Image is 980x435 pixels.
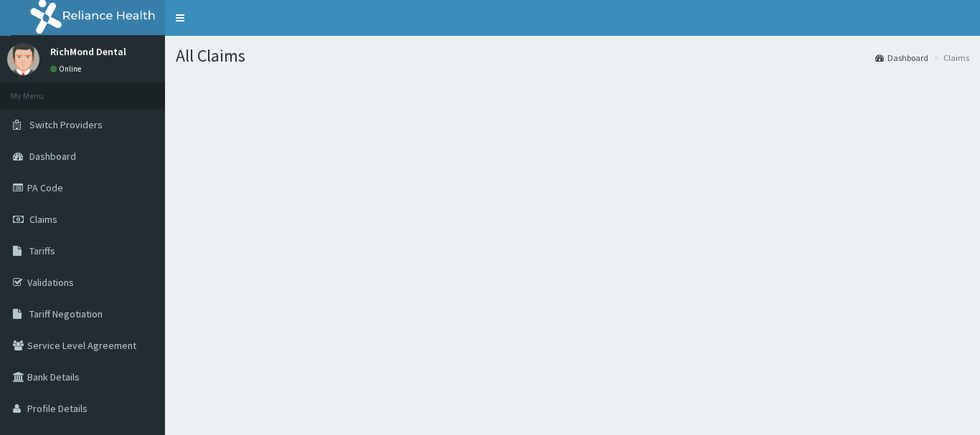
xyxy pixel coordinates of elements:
[176,47,969,65] h1: All Claims
[29,244,55,257] span: Tariffs
[29,118,103,131] span: Switch Providers
[29,150,76,163] span: Dashboard
[50,64,85,74] a: Online
[875,52,928,64] a: Dashboard
[29,213,57,226] span: Claims
[7,43,39,75] img: User Image
[50,47,126,57] p: RichMond Dental
[930,52,969,64] li: Claims
[29,307,103,320] span: Tariff Negotiation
